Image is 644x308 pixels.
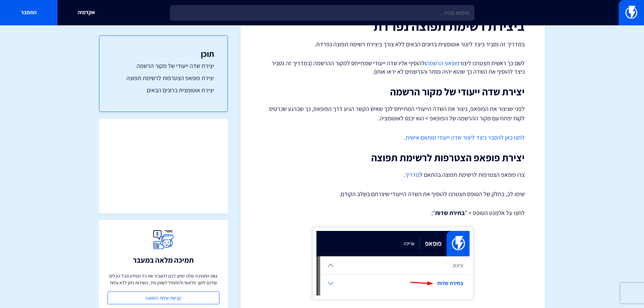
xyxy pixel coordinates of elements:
[426,59,459,67] a: פופאפ הרשמה
[261,40,525,49] p: במדריך זה נסביר כיצד ליצור אוטומצית ברוכים הבאים ללא צורך ביצירת רשימת תפוצה נפרדת.
[405,171,420,179] a: מדריך
[108,291,219,304] a: קביעת שיחת הטמעה
[261,3,525,33] h1: איך ליצור אוטומצית ברוכים הבאים ללא צורך ביצירת רשימת תפוצה נפרדת
[261,209,525,217] p: לחצו על אלמנט הטופס > " ":
[108,273,219,286] p: צוות התמיכה שלנו יסייע לכם להעביר את כל המידע מכל הכלים שלכם לתוך פלאשי ולהתחיל לשווק מיד, השירות...
[404,134,525,141] a: לחצו כאן להסבר כיצד ליצור שדה ייעודי מותאם אישית.
[261,190,525,198] p: שימו לב, בחלק של הטופס תצטרכו להוסיף את השדה הייעודי שיצרתם בשלב הקודם.
[113,62,214,70] a: יצירת שדה ייעודי של מקור הרשמה
[261,104,525,123] p: לפני שניצור את הפופאפ, ניצור את השדה הייעודי המתייחס לכך שאיש הקשר הגיע דרך הפופאפ, כך שברגע שכרט...
[133,256,194,264] h3: תמיכה מלאה במעבר
[261,170,525,180] p: צרו פופאפ הצטרפות לרשימת תפוצה בהתאם ל .
[261,152,525,163] h2: יצירת פופאפ הצטרפות לרשימת תפוצה
[261,86,525,97] h2: יצירת שדה ייעודי של מקור הרשמה
[170,5,474,21] input: חיפוש מהיר...
[113,74,214,82] a: יצירת פופאפ הצטרפות לרשימת תפוצה
[113,86,214,95] a: יצירת אוטומצית ברוכים הבאים
[435,209,465,217] strong: בחירת שדות
[261,59,525,76] p: לשם כך ראשית תצטרכו ליצור ולהוסיף אליו שדה ייעודי שמתייחס למקור ההרשמה (במדריך זה נסביר כיצד להוס...
[113,49,214,58] h3: תוכן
